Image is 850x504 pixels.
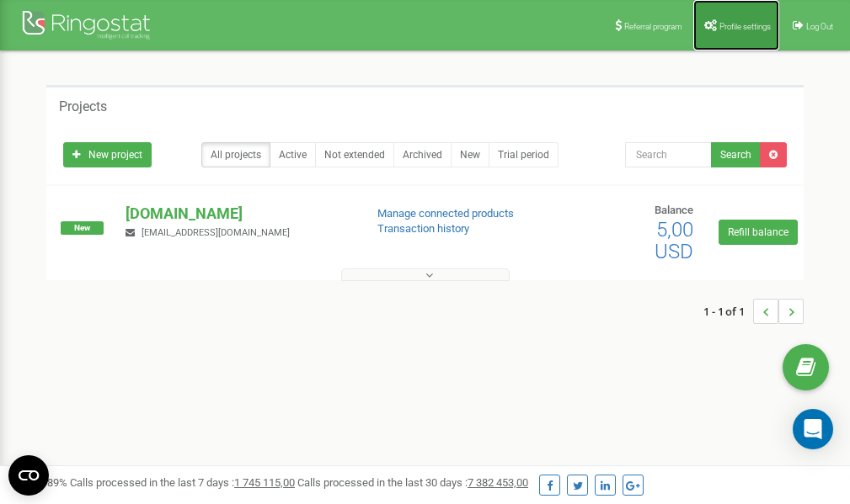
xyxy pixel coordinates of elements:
[468,476,528,489] u: 7 382 453,00
[63,142,152,167] a: New project
[270,142,316,167] a: Active
[719,220,798,245] a: Refill balance
[451,142,489,167] a: New
[793,409,833,449] div: Open Intercom Messenger
[624,22,682,31] span: Referral program
[655,218,693,263] span: 5,00 USD
[703,299,753,324] span: 1 - 1 of 1
[719,22,771,31] span: Profile settings
[393,142,452,167] a: Archived
[70,476,295,489] span: Calls processed in the last 7 days :
[142,227,290,238] span: [EMAIL_ADDRESS][DOMAIN_NAME]
[377,207,514,220] a: Manage connected products
[297,476,528,489] span: Calls processed in the last 30 days :
[625,142,712,167] input: Search
[201,142,270,167] a: All projects
[377,222,469,235] a: Transaction history
[489,142,559,167] a: Trial period
[806,22,833,31] span: Log Out
[234,476,295,489] u: 1 745 115,00
[315,142,394,167] a: Not extended
[703,282,804,341] nav: ...
[711,142,761,167] button: Search
[126,203,350,225] p: [DOMAIN_NAME]
[655,204,693,216] span: Balance
[59,99,107,114] h5: Projects
[8,455,49,496] button: Open CMP widget
[61,221,104,235] span: New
